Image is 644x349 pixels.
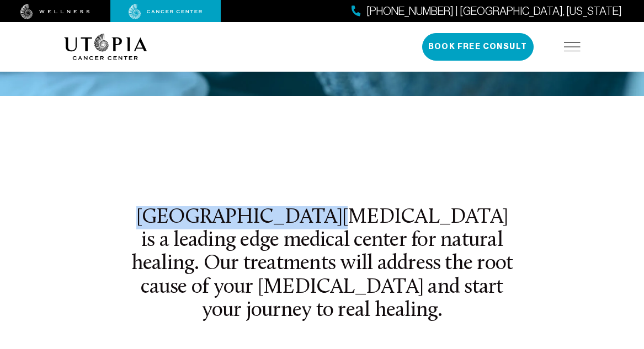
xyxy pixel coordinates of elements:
a: [PHONE_NUMBER] | [GEOGRAPHIC_DATA], [US_STATE] [352,3,622,19]
h2: [GEOGRAPHIC_DATA][MEDICAL_DATA] is a leading edge medical center for natural healing. Our treatme... [130,206,514,323]
img: cancer center [129,4,203,19]
img: icon-hamburger [564,42,581,51]
span: [PHONE_NUMBER] | [GEOGRAPHIC_DATA], [US_STATE] [366,3,622,19]
img: wellness [20,4,90,19]
button: Book Free Consult [422,33,534,61]
img: logo [64,34,147,60]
